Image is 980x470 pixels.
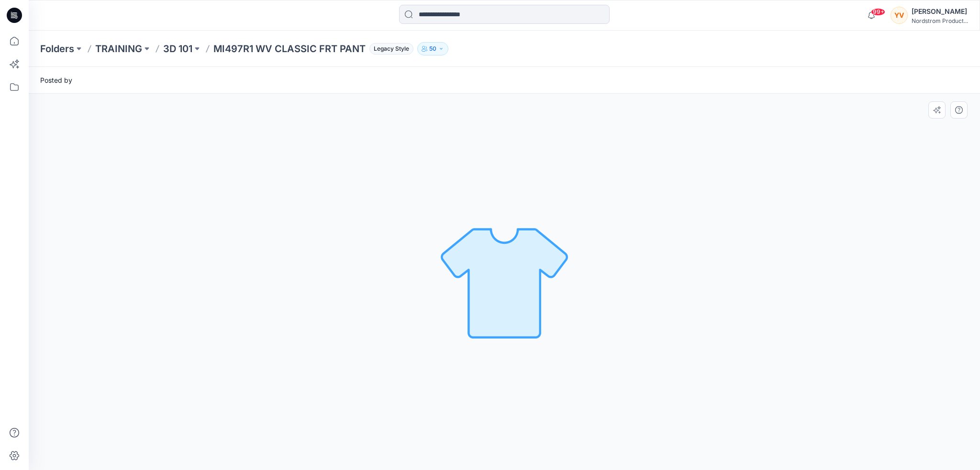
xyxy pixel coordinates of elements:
img: No Outline [437,215,571,349]
span: Legacy Style [369,43,413,55]
span: Posted by [40,75,72,85]
div: YV [891,7,908,24]
div: [PERSON_NAME] [912,6,968,17]
a: Folders [40,42,74,55]
div: Nordstrom Product... [912,17,968,24]
p: 50 [429,44,436,54]
button: 50 [417,42,448,55]
button: Legacy Style [366,42,413,55]
span: 99+ [871,8,885,16]
a: 3D 101 [163,42,192,55]
p: MI497R1 WV CLASSIC FRT PANT [213,42,366,55]
a: TRAINING [95,42,142,55]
